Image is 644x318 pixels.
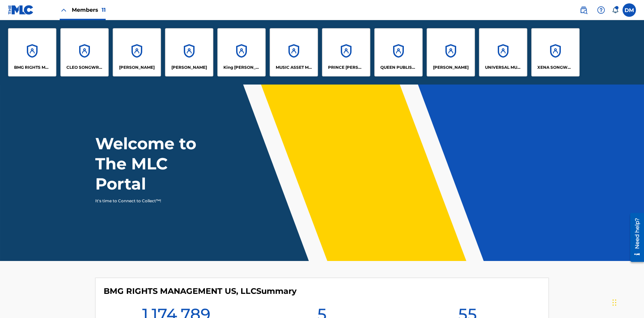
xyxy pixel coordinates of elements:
a: Accounts[PERSON_NAME] [427,28,475,76]
a: AccountsCLEO SONGWRITER [60,28,109,76]
div: Help [594,3,608,17]
a: AccountsQUEEN PUBLISHA [374,28,423,76]
span: 11 [102,7,106,13]
iframe: Chat Widget [610,286,644,318]
a: AccountsMUSIC ASSET MANAGEMENT (MAM) [270,28,318,76]
span: Members [72,6,106,14]
p: EYAMA MCSINGER [171,64,207,70]
p: MUSIC ASSET MANAGEMENT (MAM) [276,64,312,70]
a: Accounts[PERSON_NAME] [113,28,161,76]
img: help [597,6,605,14]
h4: BMG RIGHTS MANAGEMENT US, LLC [104,286,297,296]
a: AccountsKing [PERSON_NAME] [217,28,266,76]
img: MLC Logo [8,5,34,15]
p: King McTesterson [223,64,260,70]
img: search [580,6,588,14]
p: BMG RIGHTS MANAGEMENT US, LLC [14,64,51,70]
p: RONALD MCTESTERSON [433,64,469,70]
iframe: Resource Center [625,210,644,265]
div: Notifications [612,7,619,13]
div: Drag [612,293,616,313]
p: UNIVERSAL MUSIC PUB GROUP [485,64,522,70]
a: Accounts[PERSON_NAME] [165,28,213,76]
a: AccountsUNIVERSAL MUSIC PUB GROUP [479,28,527,76]
p: CLEO SONGWRITER [66,64,103,70]
img: Close [60,6,68,14]
a: AccountsPRINCE [PERSON_NAME] [322,28,370,76]
p: XENA SONGWRITER [537,64,574,70]
a: Public Search [577,3,590,17]
h1: Welcome to The MLC Portal [95,134,221,194]
p: QUEEN PUBLISHA [380,64,417,70]
p: ELVIS COSTELLO [119,64,155,70]
a: AccountsXENA SONGWRITER [531,28,580,76]
p: PRINCE MCTESTERSON [328,64,365,70]
p: It's time to Connect to Collect™! [95,198,212,204]
div: User Menu [623,3,636,17]
a: AccountsBMG RIGHTS MANAGEMENT US, LLC [8,28,56,76]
